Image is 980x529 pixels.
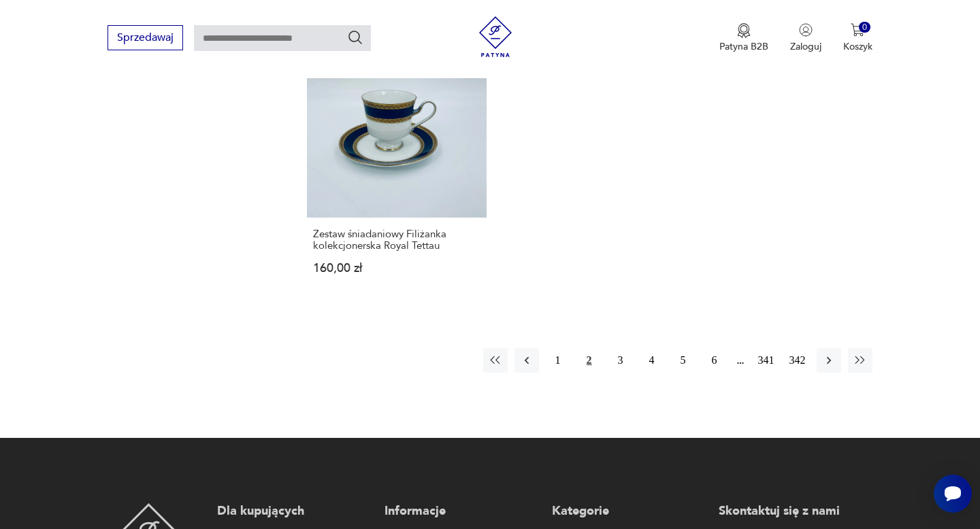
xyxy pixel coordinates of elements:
button: Sprzedawaj [108,25,183,50]
button: 3 [608,348,633,373]
a: Sprzedawaj [108,34,183,44]
button: 342 [785,348,810,373]
a: Zestaw śniadaniowy Filiżanka kolekcjonerska Royal TettauZestaw śniadaniowy Filiżanka kolekcjoners... [307,39,486,301]
button: Zaloguj [790,23,821,53]
img: Ikona koszyka [851,23,864,37]
button: 341 [754,348,779,373]
p: Zaloguj [790,40,821,53]
p: Koszyk [843,40,872,53]
button: 0Koszyk [843,23,872,53]
p: 160,00 zł [313,262,480,274]
p: Patyna B2B [719,40,768,53]
button: 2 [577,348,602,373]
p: Kategorie [552,503,706,519]
img: Ikona medalu [737,23,751,38]
p: Skontaktuj się z nami [719,503,872,519]
p: Informacje [385,503,538,519]
a: Ikona medaluPatyna B2B [719,23,768,53]
p: Dla kupujących [217,503,371,519]
img: Ikonka użytkownika [799,23,813,37]
button: 1 [546,348,570,373]
button: Szukaj [347,29,363,46]
h3: Zestaw śniadaniowy Filiżanka kolekcjonerska Royal Tettau [313,228,480,252]
button: 6 [702,348,727,373]
button: 5 [671,348,696,373]
button: 4 [640,348,664,373]
div: 0 [859,22,870,33]
button: Patyna B2B [719,23,768,53]
img: Patyna - sklep z meblami i dekoracjami vintage [475,16,516,57]
iframe: Smartsupp widget button [934,475,972,513]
